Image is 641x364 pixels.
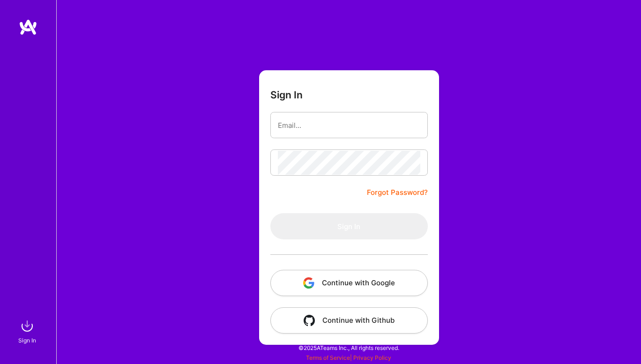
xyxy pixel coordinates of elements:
[278,113,420,137] input: Email...
[18,317,37,335] img: sign in
[270,213,428,239] button: Sign In
[306,354,350,361] a: Terms of Service
[19,19,37,36] img: logo
[18,335,36,345] div: Sign In
[270,307,428,334] button: Continue with Github
[306,354,391,361] span: |
[270,89,303,101] h3: Sign In
[56,336,641,359] div: © 2025 ATeams Inc., All rights reserved.
[353,354,391,361] a: Privacy Policy
[304,315,315,326] img: icon
[270,270,428,296] button: Continue with Google
[367,187,428,198] a: Forgot Password?
[20,317,37,345] a: sign inSign In
[303,277,314,289] img: icon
